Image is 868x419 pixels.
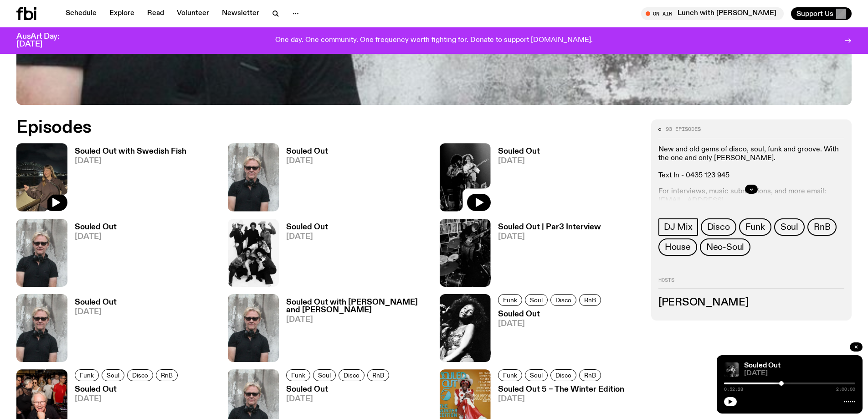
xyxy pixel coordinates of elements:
[313,369,336,381] a: Soul
[75,157,186,165] span: [DATE]
[584,296,596,303] span: RnB
[279,148,328,211] a: Souled Out[DATE]
[491,223,601,287] a: Souled Out | Par3 Interview[DATE]
[75,395,180,403] span: [DATE]
[75,223,117,231] h3: Souled Out
[107,372,119,379] span: Soul
[658,238,697,256] a: House
[498,233,601,241] span: [DATE]
[498,386,624,393] h3: Souled Out 5 – The Winter Edition
[796,10,833,18] span: Support Us
[503,296,517,303] span: Funk
[498,157,540,165] span: [DATE]
[658,278,844,289] h2: Hosts
[664,222,693,232] span: DJ Mix
[498,294,522,306] a: Funk
[658,145,844,181] p: New and old gems of disco, soul, funk and groove. With the one and only [PERSON_NAME]. Text In - ...
[641,7,784,20] button: On AirLunch with [PERSON_NAME]
[700,238,750,256] a: Neo-Soul
[367,369,389,381] a: RnB
[744,370,855,377] span: [DATE]
[579,294,601,306] a: RnB
[744,362,781,369] a: Souled Out
[707,222,730,232] span: Disco
[75,299,117,306] h3: Souled Out
[530,372,543,379] span: Soul
[275,36,593,45] p: One day. One community. One frequency worth fighting for. Donate to support [DOMAIN_NAME].
[344,372,360,379] span: Disco
[658,298,844,308] h3: [PERSON_NAME]
[286,299,428,314] h3: Souled Out with [PERSON_NAME] and [PERSON_NAME]
[807,218,837,236] a: RnB
[216,7,265,20] a: Newsletter
[666,127,701,132] span: 93 episodes
[550,294,576,306] a: Disco
[498,223,601,231] h3: Souled Out | Par3 Interview
[16,219,67,287] img: Stephen looks directly at the camera, wearing a black tee, black sunglasses and headphones around...
[286,386,392,393] h3: Souled Out
[60,7,102,20] a: Schedule
[791,7,852,20] button: Support Us
[579,369,601,381] a: RnB
[286,316,428,324] span: [DATE]
[498,148,540,155] h3: Souled Out
[498,395,624,403] span: [DATE]
[701,218,736,236] a: Disco
[372,372,384,379] span: RnB
[75,369,99,381] a: Funk
[781,222,798,232] span: Soul
[286,233,328,241] span: [DATE]
[16,143,67,211] img: Izzy Page stands above looking down at Opera Bar. She poses in front of the Harbour Bridge in the...
[498,320,604,328] span: [DATE]
[75,148,186,155] h3: Souled Out with Swedish Fish
[491,310,604,362] a: Souled Out[DATE]
[279,223,328,287] a: Souled Out[DATE]
[286,148,328,155] h3: Souled Out
[498,310,604,318] h3: Souled Out
[665,242,691,252] span: House
[279,299,428,362] a: Souled Out with [PERSON_NAME] and [PERSON_NAME][DATE]
[67,299,117,362] a: Souled Out[DATE]
[156,369,178,381] a: RnB
[127,369,153,381] a: Disco
[739,218,771,236] a: Funk
[498,369,522,381] a: Funk
[228,294,279,362] img: Stephen looks directly at the camera, wearing a black tee, black sunglasses and headphones around...
[836,387,855,392] span: 2:00:00
[503,372,517,379] span: Funk
[16,33,75,48] h3: AusArt Day: [DATE]
[658,218,698,236] a: DJ Mix
[555,372,571,379] span: Disco
[80,372,94,379] span: Funk
[142,7,169,20] a: Read
[16,119,570,136] h2: Episodes
[491,148,540,211] a: Souled Out[DATE]
[525,369,548,381] a: Soul
[525,294,548,306] a: Soul
[161,372,173,379] span: RnB
[291,372,305,379] span: Funk
[75,386,180,393] h3: Souled Out
[104,7,140,20] a: Explore
[286,157,328,165] span: [DATE]
[171,7,215,20] a: Volunteer
[67,148,186,211] a: Souled Out with Swedish Fish[DATE]
[745,222,765,232] span: Funk
[102,369,124,381] a: Soul
[774,218,805,236] a: Soul
[16,294,67,362] img: Stephen looks directly at the camera, wearing a black tee, black sunglasses and headphones around...
[75,308,117,316] span: [DATE]
[555,296,571,303] span: Disco
[286,395,392,403] span: [DATE]
[286,223,328,231] h3: Souled Out
[706,242,744,252] span: Neo-Soul
[132,372,148,379] span: Disco
[228,143,279,211] img: Stephen looks directly at the camera, wearing a black tee, black sunglasses and headphones around...
[286,369,310,381] a: Funk
[318,372,331,379] span: Soul
[67,223,117,287] a: Souled Out[DATE]
[724,387,743,392] span: 0:52:28
[530,296,543,303] span: Soul
[584,372,596,379] span: RnB
[75,233,117,241] span: [DATE]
